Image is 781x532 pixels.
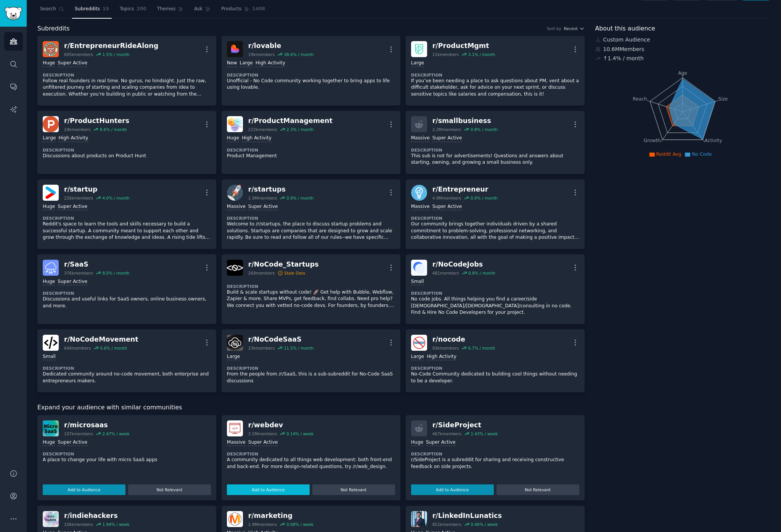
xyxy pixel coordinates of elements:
[227,147,395,153] dt: Description
[221,6,241,13] span: Products
[154,3,186,19] a: Themes
[595,36,771,44] div: Custom Audience
[286,431,313,436] div: 0.14 % / week
[411,216,579,221] dt: Description
[227,366,395,371] dt: Description
[37,3,67,19] a: Search
[64,260,129,269] div: r/ SaaS
[227,221,395,241] p: Welcome to /r/startups, the place to discuss startup problems and solutions. Startups are compani...
[102,522,129,527] div: 1.94 % / week
[227,203,246,211] div: Massive
[100,345,127,351] div: 0.6 % / month
[248,345,275,351] div: 23k members
[411,484,494,495] button: Add to Audience
[102,431,129,436] div: 2.47 % / week
[222,36,400,105] a: lovabler/lovable19kmembers38.6% / monthNewLargeHigh ActivityDescriptionUnofficial - No Code commu...
[411,457,579,470] p: r/SideProject is a subreddit for sharing and receiving constructive feedback on side projects.
[137,6,146,13] span: 200
[128,484,211,495] button: Not Relevant
[43,135,56,142] div: Large
[40,6,56,13] span: Search
[5,7,22,20] img: GummySearch logo
[595,24,655,34] span: About this audience
[43,291,211,296] dt: Description
[64,185,129,194] div: r/ startup
[102,195,129,201] div: 4.0 % / month
[248,127,277,132] div: 222k members
[411,260,427,276] img: NoCodeJobs
[644,138,660,143] tspan: Growth
[248,260,319,269] div: r/ NoCode_Startups
[117,3,149,19] a: Topics200
[227,284,395,289] dt: Description
[227,335,243,351] img: NoCodeSaaS
[43,116,59,132] img: ProductHunters
[248,203,278,211] div: Super Active
[43,78,211,98] p: Follow real founders in real time. No gurus, no hindsight. Just the raw, unfiltered journey of st...
[43,72,211,78] dt: Description
[256,60,285,67] div: High Activity
[286,522,313,527] div: 0.08 % / week
[284,345,314,351] div: 11.5 % / month
[411,60,424,67] div: Large
[43,185,59,201] img: startup
[411,78,579,98] p: If you’ve been needing a place to ask questions about PM, vent about a difficult stakeholder, ask...
[43,60,55,67] div: Huge
[37,254,216,324] a: SaaSr/SaaS376kmembers8.0% / monthHugeSuper ActiveDescriptionDiscussions and useful links for SaaS...
[64,345,91,351] div: 649 members
[432,135,462,142] div: Super Active
[692,152,712,157] span: No Code
[103,6,109,13] span: 15
[43,353,56,361] div: Small
[432,127,461,132] div: 2.2M members
[75,6,100,13] span: Subreddits
[227,116,243,132] img: ProductManagement
[43,260,59,276] img: SaaS
[497,484,579,495] button: Not Relevant
[222,329,400,393] a: NoCodeSaaSr/NoCodeSaaS23kmembers11.5% / monthLargeDescriptionFrom the people from /r/SaaS, this i...
[678,70,687,76] tspan: Age
[64,431,93,436] div: 107k members
[432,270,459,276] div: 481 members
[227,185,243,201] img: startups
[248,420,313,430] div: r/ webdev
[633,96,647,101] tspan: Reach
[656,152,681,157] span: Reddit Avg
[43,41,59,57] img: EntrepreneurRideAlong
[227,72,395,78] dt: Description
[411,451,579,457] dt: Description
[219,3,268,19] a: Products1408
[595,45,771,53] div: 10.6M Members
[411,353,424,361] div: Large
[432,335,495,344] div: r/ nocode
[468,345,495,351] div: 6.7 % / month
[432,511,502,521] div: r/ LinkedInLunatics
[406,329,585,393] a: nocoder/nocode83kmembers6.7% / monthLargeHigh ActivityDescriptionNo-Code Community dedicated to b...
[248,52,275,57] div: 19k members
[248,522,277,527] div: 1.9M members
[248,195,277,201] div: 1.9M members
[100,127,127,132] div: 8.6 % / month
[248,335,313,344] div: r/ NoCodeSaaS
[194,6,202,13] span: Ask
[58,60,87,67] div: Super Active
[406,36,585,105] a: ProductMgmtr/ProductMgmt11kmembers3.1% / monthLargeDescriptionIf you’ve been needing a place to a...
[191,3,213,19] a: Ask
[411,296,579,316] p: No code jobs. All things helping you find a career/side [DEMOGRAPHIC_DATA]/[DEMOGRAPHIC_DATA]/con...
[227,153,395,160] p: Product Management
[411,371,579,384] p: No-Code Community dedicated to building cool things without needing to be a developer.
[248,439,278,446] div: Super Active
[411,185,427,201] img: Entrepreneur
[120,6,134,13] span: Topics
[64,420,130,430] div: r/ microsaas
[37,36,216,105] a: EntrepreneurRideAlongr/EntrepreneurRideAlong605kmembers1.5% / monthHugeSuper ActiveDescriptionFol...
[64,52,93,57] div: 605k members
[64,195,93,201] div: 226k members
[37,329,216,393] a: NoCodeMovementr/NoCodeMovement649members0.6% / monthSmallDescriptionDedicated community around no...
[64,116,129,126] div: r/ ProductHunters
[37,111,216,174] a: ProductHuntersr/ProductHunters24kmembers8.6% / monthLargeHigh ActivityDescriptionDiscussions abou...
[227,135,239,142] div: Huge
[58,135,88,142] div: High Activity
[411,72,579,78] dt: Description
[43,439,55,446] div: Huge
